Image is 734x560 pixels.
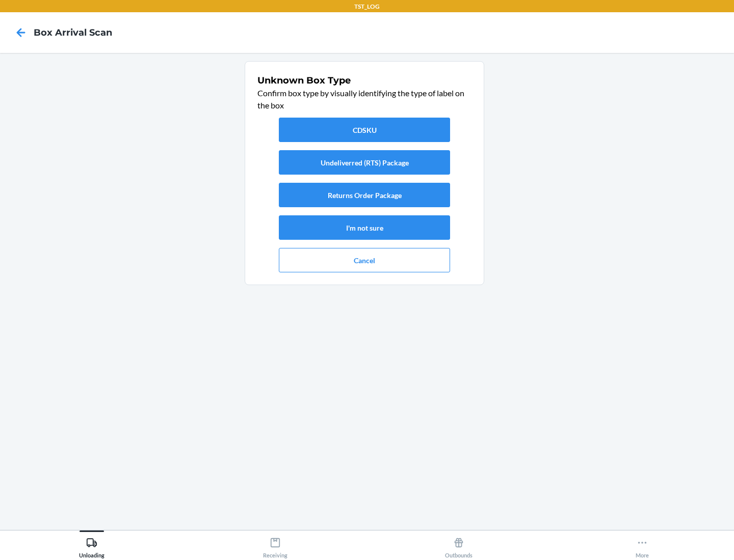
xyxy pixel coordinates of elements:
[550,530,734,558] button: More
[445,533,473,558] div: Outbounds
[279,183,450,207] button: Returns Order Package
[279,150,450,175] button: Undeliverred (RTS) Package
[354,2,380,11] p: TST_LOG
[279,118,450,142] button: CDSKU
[367,530,550,558] button: Outbounds
[183,530,367,558] button: Receiving
[79,533,104,558] div: Unloading
[257,87,471,111] p: Confirm box type by visually identifying the type of label on the box
[34,26,112,39] h4: Box Arrival Scan
[636,533,649,558] div: More
[263,533,287,558] div: Receiving
[257,74,471,87] h1: Unknown Box Type
[279,248,450,272] button: Cancel
[279,215,450,240] button: I'm not sure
